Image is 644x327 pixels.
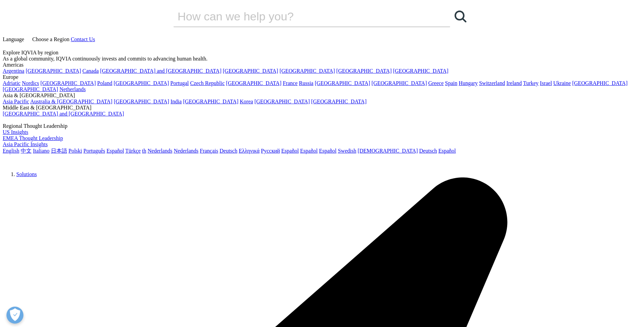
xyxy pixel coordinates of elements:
[445,80,457,86] a: Spain
[40,80,96,86] a: [GEOGRAPHIC_DATA]
[226,80,281,86] a: [GEOGRAPHIC_DATA]
[100,68,221,74] a: [GEOGRAPHIC_DATA] and [GEOGRAPHIC_DATA]
[223,68,278,74] a: [GEOGRAPHIC_DATA]
[59,86,86,92] a: Netherlands
[315,80,370,86] a: [GEOGRAPHIC_DATA]
[3,62,641,68] div: Americas
[281,148,299,154] a: Español
[479,80,505,86] a: Switzerland
[200,148,218,154] a: Français
[16,171,37,177] a: Solutions
[114,99,169,104] a: [GEOGRAPHIC_DATA]
[170,99,182,104] a: India
[507,80,522,86] a: Ireland
[438,148,456,154] a: Español
[393,68,448,74] a: [GEOGRAPHIC_DATA]
[3,68,24,74] a: Argentina
[22,80,39,86] a: Nordics
[3,129,28,135] a: US Insights
[311,99,367,104] a: [GEOGRAPHIC_DATA]
[300,148,318,154] a: Español
[114,80,169,86] a: [GEOGRAPHIC_DATA]
[3,50,641,56] div: Explore IQVIA by region
[32,36,69,42] span: Choose a Region
[26,68,81,74] a: [GEOGRAPHIC_DATA]
[240,99,253,104] a: Korea
[553,80,571,86] a: Ukraine
[148,148,172,154] a: Nederlands
[336,68,392,74] a: [GEOGRAPHIC_DATA]
[428,80,443,86] a: Greece
[220,148,237,154] a: Deutsch
[3,105,641,111] div: Middle East & [GEOGRAPHIC_DATA]
[283,80,298,86] a: France
[261,148,280,154] a: Русский
[30,99,112,104] a: Australia & [GEOGRAPHIC_DATA]
[319,148,337,154] a: Español
[174,148,199,154] a: Nederlands
[3,56,641,62] div: As a global community, IQVIA continuously invests and commits to advancing human health.
[33,148,50,154] a: Italiano
[173,6,431,27] input: Search
[3,155,57,165] img: IQVIA Healthcare Information Technology and Pharma Clinical Research Company
[82,68,99,74] a: Canada
[3,123,641,129] div: Regional Thought Leadership
[357,148,418,154] a: [DEMOGRAPHIC_DATA]
[299,80,314,86] a: Russia
[239,148,259,154] a: Ελληνικά
[459,80,478,86] a: Hungary
[21,148,32,154] a: 中文
[419,148,437,154] a: Deutsch
[183,99,238,104] a: [GEOGRAPHIC_DATA]
[279,68,335,74] a: [GEOGRAPHIC_DATA]
[3,80,20,86] a: Adriatic
[3,86,58,92] a: [GEOGRAPHIC_DATA]
[84,148,105,154] a: Português
[3,74,641,80] div: Europe
[190,80,225,86] a: Czech Republic
[51,148,67,154] a: 日本語
[338,148,356,154] a: Swedish
[455,11,466,22] svg: Search
[142,148,146,154] a: th
[97,80,112,86] a: Poland
[6,307,23,324] button: Open Preferences
[3,36,24,42] span: Language
[3,111,124,117] a: [GEOGRAPHIC_DATA] and [GEOGRAPHIC_DATA]
[3,148,19,154] a: English
[540,80,552,86] a: Israel
[572,80,627,86] a: [GEOGRAPHIC_DATA]
[450,6,471,27] a: Search
[254,99,310,104] a: [GEOGRAPHIC_DATA]
[125,148,141,154] a: Türkçe
[107,148,124,154] a: Español
[69,148,82,154] a: Polski
[3,99,29,104] a: Asia Pacific
[3,141,48,147] a: Asia Pacific Insights
[523,80,539,86] a: Turkey
[371,80,427,86] a: [GEOGRAPHIC_DATA]
[170,80,189,86] a: Portugal
[71,36,95,42] a: Contact Us
[3,92,641,99] div: Asia & [GEOGRAPHIC_DATA]
[3,135,63,141] a: EMEA Thought Leadership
